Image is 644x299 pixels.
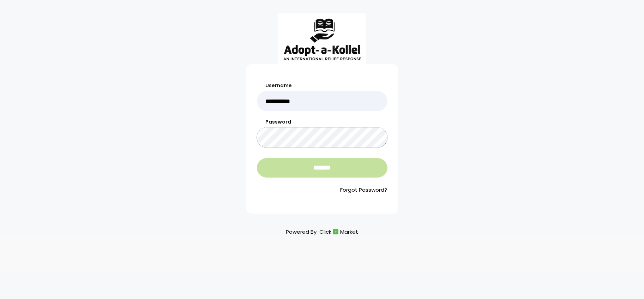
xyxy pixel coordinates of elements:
a: ClickMarket [319,227,358,237]
label: Password [257,118,387,126]
label: Username [257,82,387,89]
img: aak_logo_sm.jpeg [278,13,366,64]
img: cm_icon.png [333,229,338,234]
a: Forgot Password? [257,186,387,194]
p: Powered By: [286,227,358,237]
